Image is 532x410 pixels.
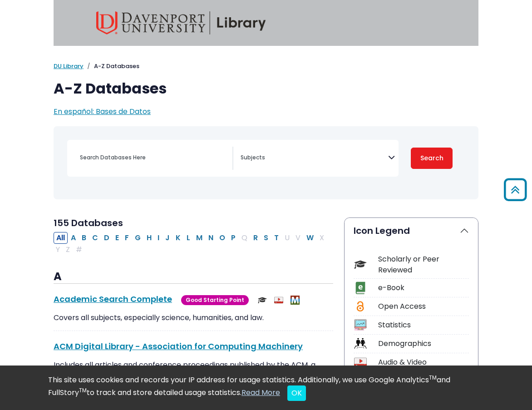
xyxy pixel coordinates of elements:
[54,312,333,323] p: Covers all subjects, especially science, humanities, and law.
[101,232,112,244] button: Filter Results D
[132,232,143,244] button: Filter Results G
[378,320,469,331] div: Statistics
[251,232,261,244] button: Filter Results R
[54,62,84,70] a: DU Library
[54,106,151,117] a: En español: Bases de Datos
[355,300,366,312] img: Icon Open Access
[79,386,87,394] sup: TM
[144,232,154,244] button: Filter Results H
[228,232,238,244] button: Filter Results P
[241,155,388,162] textarea: Search
[48,375,484,401] div: This site uses cookies and records your IP address for usage statistics. Additionally, we use Goo...
[274,296,283,305] img: Audio & Video
[271,232,281,244] button: Filter Results T
[54,232,68,244] button: All
[173,232,183,244] button: Filter Results K
[163,232,172,244] button: Filter Results J
[411,148,453,169] button: Submit for Search Results
[261,232,271,244] button: Filter Results S
[54,341,303,352] a: ACM Digital Library - Association for Computing Machinery
[181,295,249,306] span: Good Starting Point
[96,11,266,35] img: Davenport University Library
[354,337,366,350] img: Icon Demographics
[354,258,366,271] img: Icon Scholarly or Peer Reviewed
[54,270,333,284] h3: A
[54,80,478,97] h1: A-Z Databases
[217,232,228,244] button: Filter Results O
[155,232,162,244] button: Filter Results I
[113,232,122,244] button: Filter Results E
[68,232,79,244] button: Filter Results A
[54,293,172,305] a: Academic Search Complete
[54,217,123,229] span: 155 Databases
[287,385,306,401] button: Close
[304,232,316,244] button: Filter Results W
[84,62,139,71] li: A-Z Databases
[378,338,469,349] div: Demographics
[122,232,132,244] button: Filter Results F
[79,232,89,244] button: Filter Results B
[193,232,205,244] button: Filter Results M
[354,356,366,368] img: Icon Audio & Video
[429,374,437,381] sup: TM
[258,296,267,305] img: Scholarly or Peer Reviewed
[54,360,333,392] p: Includes all articles and conference proceedings published by the ACM, a non-profit international...
[345,218,478,243] button: Icon Legend
[378,301,469,312] div: Open Access
[378,254,469,276] div: Scholarly or Peer Reviewed
[354,282,366,294] img: Icon e-Book
[89,232,101,244] button: Filter Results C
[378,357,469,368] div: Audio & Video
[54,126,478,199] nav: Search filters
[184,232,193,244] button: Filter Results L
[501,182,530,197] a: Back to Top
[291,296,300,305] img: MeL (Michigan electronic Library)
[354,319,366,331] img: Icon Statistics
[54,232,328,255] div: Alpha-list to filter by first letter of database name
[378,282,469,293] div: e-Book
[241,387,280,398] a: Read More
[74,151,232,164] input: Search database by title or keyword
[54,62,478,71] nav: breadcrumb
[206,232,216,244] button: Filter Results N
